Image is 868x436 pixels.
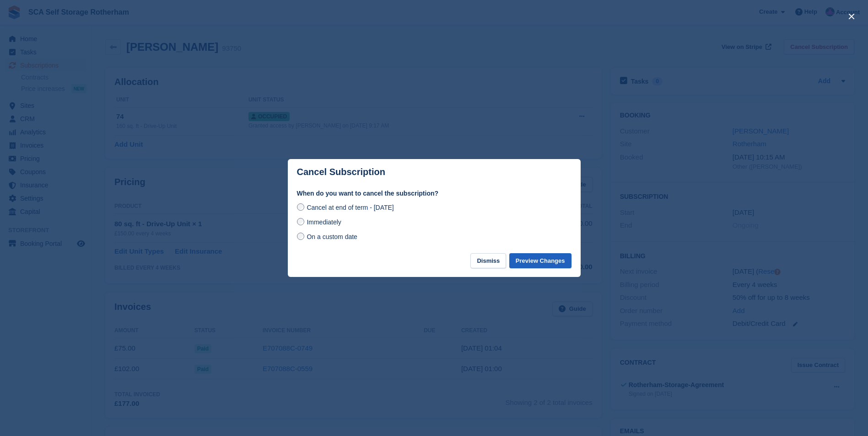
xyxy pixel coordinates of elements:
span: Immediately [307,218,341,226]
span: Cancel at end of term - [DATE] [307,204,394,211]
input: On a custom date [297,233,304,240]
button: Dismiss [470,253,506,268]
button: Preview Changes [509,253,571,268]
input: Immediately [297,218,304,225]
input: Cancel at end of term - [DATE] [297,203,304,211]
span: On a custom date [307,233,357,240]
label: When do you want to cancel the subscription? [297,189,571,198]
button: close [844,9,859,24]
p: Cancel Subscription [297,167,385,177]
